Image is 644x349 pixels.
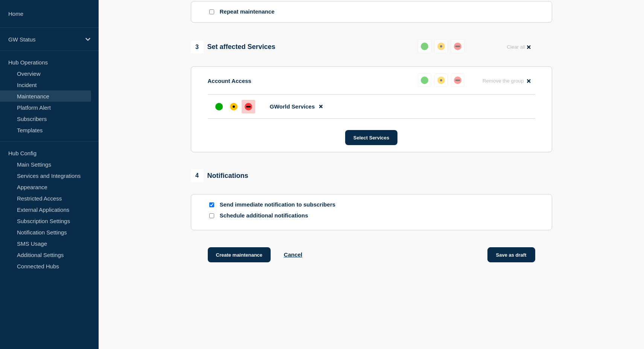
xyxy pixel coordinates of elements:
span: 4 [191,169,204,182]
div: affected [230,103,238,110]
div: Notifications [191,169,248,182]
div: affected [437,77,445,84]
button: Remove the group [478,73,535,88]
p: Repeat maintenance [220,8,275,15]
input: Repeat maintenance [209,9,214,14]
span: GWorld Services [270,103,315,110]
button: Clear all [502,40,535,54]
button: Create maintenance [208,247,271,262]
span: Remove the group [483,78,524,84]
button: down [451,40,464,53]
button: Cancel [284,251,302,258]
div: up [421,43,428,50]
p: GW Status [8,36,81,43]
p: Schedule additional notifications [220,212,340,219]
input: Schedule additional notifications [209,213,214,218]
div: down [454,77,461,84]
p: Account Access [208,78,251,84]
div: affected [437,43,445,50]
button: Save as draft [487,247,535,262]
button: affected [434,73,448,87]
span: 3 [191,41,204,54]
button: up [418,73,431,87]
div: up [215,103,223,110]
div: down [454,43,461,50]
button: affected [434,40,448,53]
p: Send immediate notification to subscribers [220,201,340,208]
input: Send immediate notification to subscribers [209,202,214,207]
div: Set affected Services [191,41,276,54]
button: down [451,73,464,87]
div: down [245,103,252,110]
button: Select Services [345,130,397,145]
button: up [418,40,431,53]
div: up [421,77,428,84]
